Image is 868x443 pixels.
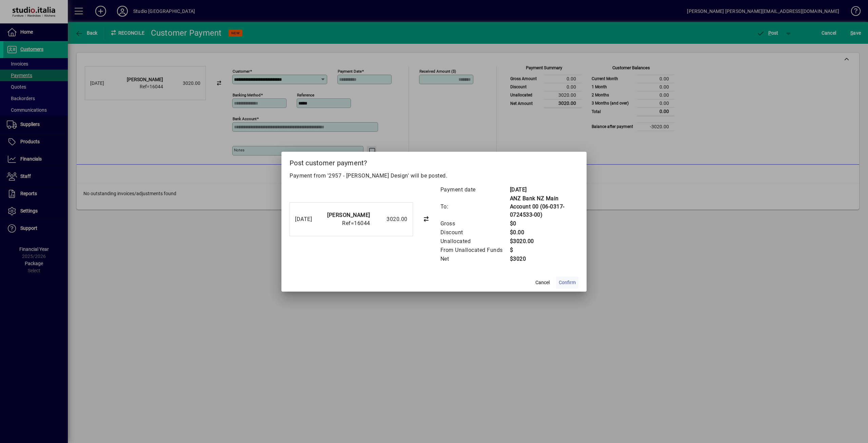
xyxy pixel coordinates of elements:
[510,228,579,237] td: $0.00
[327,212,370,218] strong: [PERSON_NAME]
[440,228,510,237] td: Discount
[556,277,578,289] button: Confirm
[510,185,579,194] td: [DATE]
[559,279,576,286] span: Confirm
[440,246,510,255] td: From Unallocated Funds
[374,215,408,223] div: 3020.00
[440,255,510,263] td: Net
[440,219,510,228] td: Gross
[440,237,510,246] td: Unallocated
[510,255,579,263] td: $3020
[535,279,550,286] span: Cancel
[281,152,587,171] h2: Post customer payment?
[295,215,322,223] div: [DATE]
[532,277,553,289] button: Cancel
[510,246,579,255] td: $
[510,194,579,219] td: ANZ Bank NZ Main Account 00 (06-0317-0724533-00)
[440,185,510,194] td: Payment date
[510,237,579,246] td: $3020.00
[290,172,578,180] p: Payment from '2957 - [PERSON_NAME] Design' will be posted.
[510,219,579,228] td: $0
[440,194,510,219] td: To:
[342,220,370,226] span: Ref=16044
